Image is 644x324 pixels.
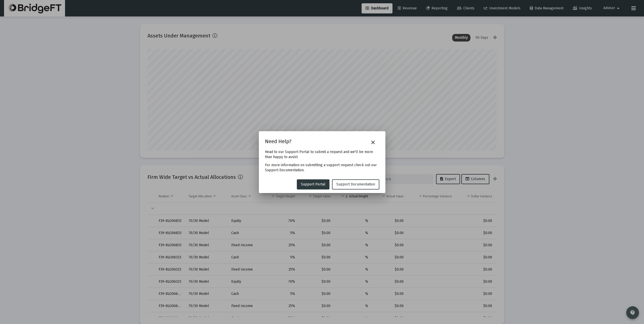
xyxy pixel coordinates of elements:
span: Support Portal [301,182,325,186]
span: Support Documentation [336,182,375,186]
p: Head to our Support Portal to submit a request and we'll be more than happy to assist. [265,149,379,160]
mat-icon: close [370,139,376,145]
a: Support Portal [297,179,329,189]
h2: Need Help? [265,137,292,145]
a: Support Documentation [332,179,379,189]
p: For more information on submitting a support request check out our Support Documentation. [265,163,379,173]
